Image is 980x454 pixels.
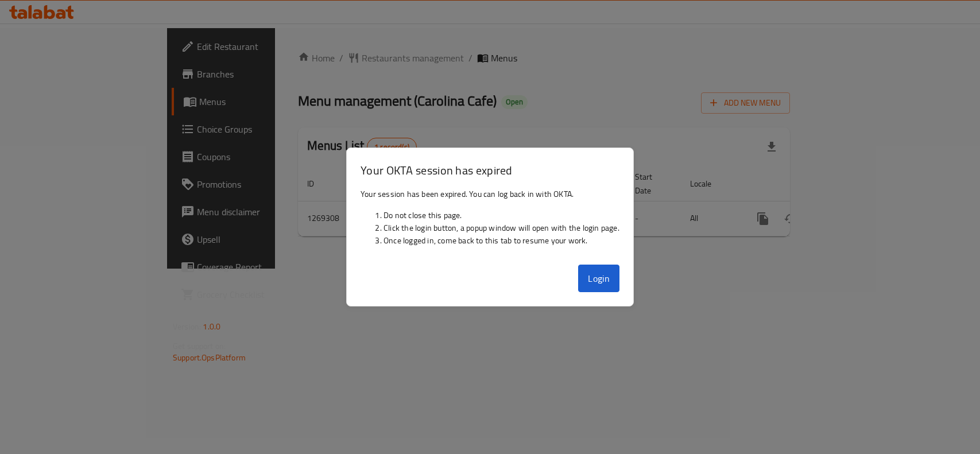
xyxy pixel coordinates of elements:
li: Do not close this page. [384,209,619,222]
button: Login [578,265,619,292]
li: Once logged in, come back to this tab to resume your work. [384,234,619,247]
h3: Your OKTA session has expired [361,162,619,179]
div: Your session has been expired. You can log back in with OKTA. [347,183,633,260]
li: Click the login button, a popup window will open with the login page. [384,222,619,234]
